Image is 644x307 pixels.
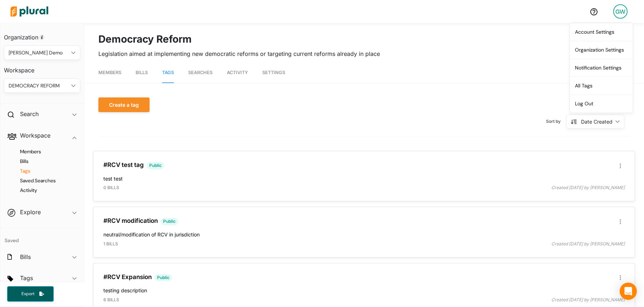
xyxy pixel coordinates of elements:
[262,63,285,83] a: Settings
[613,4,628,19] div: GW
[103,172,625,182] h4: test test
[570,41,633,59] a: Organization Settings
[16,291,39,297] span: Export
[20,253,31,261] h2: Bills
[161,218,178,225] span: Public
[162,70,174,75] span: Tags
[364,184,630,191] div: Created [DATE] by [PERSON_NAME]
[98,32,192,47] h1: Democracy Reform
[20,274,33,282] h2: Tags
[620,283,637,300] div: Open Intercom Messenger
[9,49,68,57] div: [PERSON_NAME] Demo
[98,297,364,303] div: 6 bills
[11,177,77,184] a: Saved Searches
[581,118,613,125] div: Date Created
[364,241,630,247] div: Created [DATE] by [PERSON_NAME]
[147,162,164,169] span: Public
[103,228,625,238] h4: neutral/modification of RCV in jurisdiction
[103,273,152,280] a: #RCV Expansion
[162,63,174,83] a: Tags
[4,27,80,43] h3: Organization
[227,63,248,83] a: Activity
[546,118,566,125] span: Sort by
[103,217,158,224] a: #RCV modification
[20,131,50,139] h2: Workspace
[103,284,625,294] h4: testing description
[98,70,121,75] span: Members
[570,23,633,41] a: Account Settings
[262,70,285,75] span: Settings
[103,161,144,168] a: #RCV test tag
[188,70,213,75] span: Searches
[98,97,150,112] button: Create a tag
[98,241,364,247] div: 1 bills
[364,297,630,303] div: Created [DATE] by [PERSON_NAME]
[98,63,121,83] a: Members
[155,274,172,281] span: Public
[570,59,633,77] a: Notification Settings
[98,47,380,60] span: Legislation aimed at implementing new democratic reforms or targeting current reforms already in ...
[227,70,248,75] span: Activity
[11,168,77,174] a: Tags
[136,70,148,75] span: Bills
[11,148,77,155] a: Members
[188,63,213,83] a: Searches
[136,63,148,83] a: Bills
[0,228,84,246] h4: Saved
[20,208,41,216] h2: Explore
[608,1,633,21] a: GW
[4,60,80,76] h3: Workspace
[570,77,633,95] a: All Tags
[20,110,39,118] h2: Search
[11,158,77,165] a: Bills
[11,187,77,194] a: Activity
[98,184,364,191] div: 0 bills
[570,95,633,112] a: Log Out
[39,34,45,40] div: Tooltip anchor
[7,286,54,302] button: Export
[9,82,68,90] div: DEMOCRACY REFORM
